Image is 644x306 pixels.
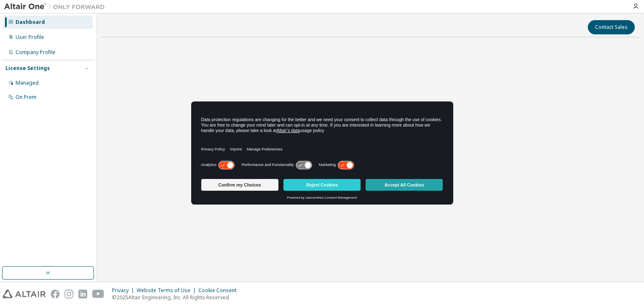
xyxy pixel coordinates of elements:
div: Dashboard [16,19,45,26]
div: Managed [16,80,39,86]
div: Website Terms of Use [137,287,198,294]
div: Company Profile [16,49,55,56]
img: altair_logo.svg [3,290,46,298]
div: On Prem [16,94,36,101]
div: Cookie Consent [198,287,241,294]
div: License Settings [5,65,50,72]
img: youtube.svg [92,290,104,298]
img: instagram.svg [65,290,73,298]
div: User Profile [16,34,44,41]
img: Altair One [4,3,109,11]
img: facebook.svg [51,290,60,298]
p: © 2025 Altair Engineering, Inc. All Rights Reserved. [112,294,241,301]
button: Contact Sales [588,20,635,34]
img: linkedin.svg [78,290,87,298]
div: Privacy [112,287,137,294]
